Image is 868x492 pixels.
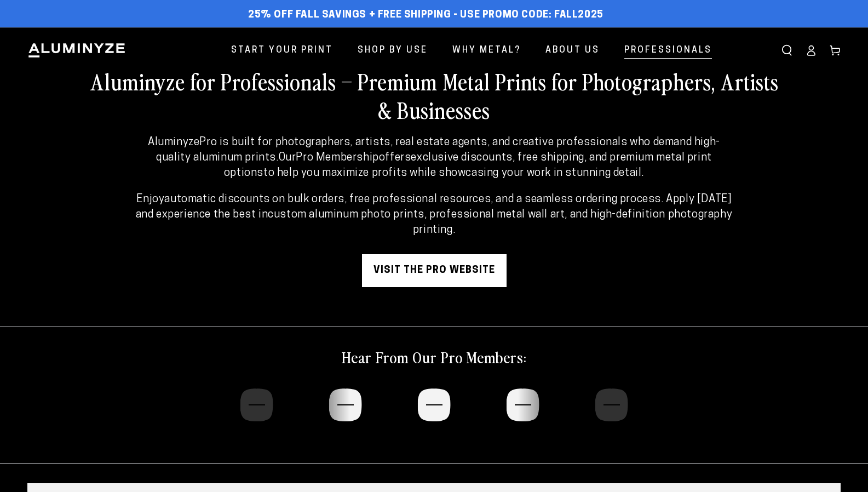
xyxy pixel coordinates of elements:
span: Why Metal? [452,43,521,59]
h2: Hear From Our Pro Members: [342,347,526,367]
span: 25% off FALL Savings + Free Shipping - Use Promo Code: FALL2025 [248,9,603,21]
strong: Pro Membership [296,152,378,163]
strong: exclusive discounts, free shipping, and premium metal print options [224,152,712,179]
a: Start Your Print [223,36,341,65]
span: About Us [545,43,600,59]
a: Shop By Use [349,36,436,65]
span: Shop By Use [358,43,428,59]
summary: Search our site [775,38,799,62]
strong: custom aluminum photo prints, professional metal wall art, and high-definition photography printing. [268,209,732,236]
strong: automatic discounts on bulk orders, free professional resources, and a seamless ordering process [164,194,661,205]
span: Start Your Print [231,43,333,59]
a: visit the pro website [362,254,507,287]
span: Professionals [624,43,712,59]
p: Our offers to help you maximize profits while showcasing your work in stunning detail. [135,135,733,181]
img: Aluminyze [27,42,126,59]
strong: AluminyzePro is built for photographers, artists, real estate agents, and creative professionals ... [148,137,720,163]
a: Professionals [616,36,720,65]
a: Why Metal? [444,36,529,65]
p: Enjoy . Apply [DATE] and experience the best in [135,192,733,238]
h2: Aluminyze for Professionals – Premium Metal Prints for Photographers, Artists & Businesses [82,67,786,124]
a: About Us [537,36,608,65]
